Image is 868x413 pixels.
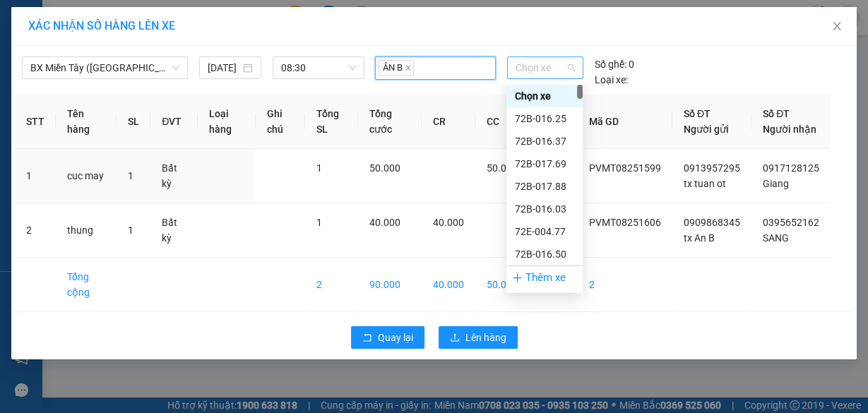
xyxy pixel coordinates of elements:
div: 72B-016.03 [506,198,583,220]
span: ÂN B [379,60,414,76]
th: Tên hàng [56,95,117,149]
div: tx An B [12,46,111,63]
span: PVMT08251606 [589,217,661,228]
div: 72B-017.88 [506,175,583,198]
td: 50.000 [475,258,529,312]
span: 50.000 [369,162,400,174]
td: thung [56,203,117,258]
div: 72B-017.69 [506,152,583,175]
div: 72B-016.37 [515,133,574,149]
div: 72E-004.77 [515,224,574,239]
span: upload [450,333,460,344]
td: 90.000 [358,258,422,312]
button: rollbackQuay lại [351,326,424,349]
span: Chọn xe [516,57,575,78]
span: 08:30 [281,57,356,78]
span: 0917128125 [763,162,819,174]
span: Người gửi [684,124,729,135]
div: Chọn xe [506,85,583,107]
span: 1 [128,170,133,181]
div: 72B-017.69 [515,156,574,172]
span: BX Miền Tây (Hàng Ngoài) [30,57,179,78]
td: 40.000 [422,258,475,312]
div: SANG [121,46,242,63]
span: rollback [362,333,372,344]
span: Nhận: [121,13,155,28]
span: Người nhận [763,124,816,135]
span: 40.000 [369,217,400,228]
span: Số ĐT [763,108,790,119]
div: PV Miền Tây [12,12,111,46]
th: Tổng cước [358,95,422,149]
th: STT [15,95,56,149]
div: 72B-016.03 [515,201,574,217]
div: 72B-017.88 [515,179,574,194]
button: Close [817,7,857,47]
th: CR [422,95,475,149]
span: 40.000 [433,217,464,228]
span: PVMT08251599 [589,162,661,174]
td: 2 [15,203,56,258]
div: 72B-016.50 [515,246,574,262]
span: Số ghế: [595,56,626,72]
span: 0395652162 [763,217,819,228]
th: SL [117,95,150,149]
span: tx An B [684,232,715,244]
td: Tổng cộng [56,258,117,312]
th: CC [475,95,529,149]
th: Mã GD [578,95,672,149]
div: 0395652162 [121,63,242,83]
th: Loại hàng [198,95,256,149]
div: 72B-016.50 [506,243,583,265]
span: 1 [128,225,133,236]
td: cuc may [56,149,117,203]
div: 72B-016.37 [506,130,583,152]
span: DĐ: [121,90,141,105]
span: 0913957295 [684,162,740,174]
div: 72B-016.25 [506,107,583,130]
span: close [831,20,843,32]
span: Loại xe: [595,72,628,88]
span: Quay lại [378,330,413,345]
span: Giang [763,178,789,189]
div: 72B-016.25 [515,111,574,126]
td: Bất kỳ [150,203,198,258]
th: Tổng SL [305,95,358,149]
td: 2 [578,258,672,312]
button: uploadLên hàng [439,326,518,349]
span: 1 [316,217,322,228]
td: Bất kỳ [150,149,198,203]
th: Ghi chú [256,95,305,149]
div: Chọn xe [515,88,574,104]
span: Lên hàng [465,330,506,345]
span: HOI BAI [141,83,216,107]
span: Gửi: [12,13,34,28]
td: 2 [305,258,358,312]
th: ĐVT [150,95,198,149]
span: tx tuan ot [684,178,726,189]
div: 0 [595,56,634,72]
div: HANG NGOAI [121,12,242,46]
span: 1 [316,162,322,174]
td: 1 [15,149,56,203]
div: 0905313986 [12,83,111,100]
span: close [405,64,412,71]
div: 72E-004.77 [506,220,583,243]
div: Thêm xe [506,265,583,290]
span: SANG [763,232,789,244]
span: XÁC NHẬN SỐ HÀNG LÊN XE [28,19,175,32]
span: 50.000 [487,162,518,174]
input: 13/08/2025 [208,60,240,76]
div: 0909868345 [12,63,111,83]
span: Số ĐT [684,108,711,119]
span: 0909868345 [684,217,740,228]
span: plus [512,273,523,283]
